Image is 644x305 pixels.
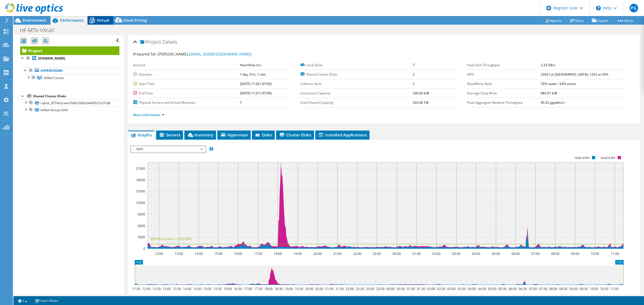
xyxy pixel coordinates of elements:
text: 21:30 [335,287,344,291]
label: Account [133,62,240,68]
label: Peak Disk Throughput [467,62,541,68]
text: 22:30 [356,287,364,291]
a: VxRail-Virtual-SAN [20,106,119,113]
text: 18000 [136,178,145,182]
text: 19:00 [285,287,293,291]
text: 23:00 [366,287,374,291]
span: Inventory [187,132,213,137]
label: End Time [133,91,240,96]
text: 17:00 [254,251,262,256]
label: Used Shared Capacity [300,100,413,105]
text: 16:30 [234,287,242,291]
text: 04:00 [468,287,476,291]
label: Shared Cluster Disks [300,72,413,77]
span: IOPS [134,146,203,152]
text: 15000 [136,189,145,194]
text: 07:30 [539,287,547,291]
h1: HF-MTV-VXrail [17,27,62,33]
b: 22621 at [GEOGRAPHIC_DATA], 1252 at 95% [541,72,608,77]
b: 246.00 GiB [413,91,429,95]
div: Shared Cluster Disks [33,93,119,99]
text: 09:30 [580,287,588,291]
label: Start Time [133,81,240,87]
text: 03:00 [447,287,456,291]
b: 684.51 GiB [541,91,557,95]
a: [EMAIL_ADDRESS][DOMAIN_NAME] [189,51,252,57]
text: 12:00 [155,251,163,256]
text: 02:30 [437,287,445,291]
text: 16:00 [224,287,232,291]
span: Installed Applications [318,132,367,137]
svg: \n [596,6,601,10]
span: Environment [23,18,46,23]
text: 18:00 [264,287,273,291]
text: 95th Percentile = 1252 IOPS [150,237,192,241]
text: 02:00 [432,251,441,256]
a: Export [588,16,613,25]
text: 14:30 [193,287,202,291]
label: IOPS [467,72,541,77]
label: Physical Servers and Virtual Machines [133,100,240,105]
text: 07:00 [531,251,540,256]
text: 0 [143,246,145,251]
text: 09:00 [569,287,578,291]
text: 23:30 [376,287,385,291]
text: 12:30 [152,287,161,291]
text: 08:30 [559,287,568,291]
text: 07:00 [529,287,537,291]
b: 1 [413,81,415,86]
text: 14:00 [195,251,203,256]
b: 2.33 GB/s [541,63,555,67]
text: 14:00 [183,287,191,291]
label: Peak Aggregate Network Throughput [467,100,541,105]
span: Virtual [97,18,109,23]
span: Graphs [130,132,152,137]
b: 76% reads / 24% writes [541,81,576,86]
b: 1 day, 0 hr, 1 min [240,72,266,77]
text: 15:30 [213,287,222,291]
label: Prepared for: [133,51,157,57]
text: 11:00 [611,251,619,256]
a: Project Notes [31,297,62,304]
text: 13:00 [163,287,171,291]
span: Disks [255,132,272,137]
label: Local Disks [300,62,413,68]
label: Duration [133,72,240,77]
text: Write IOPS [575,156,590,160]
text: 15:00 [214,251,222,256]
text: 23:00 [373,251,381,256]
text: 01:00 [407,287,415,291]
text: 15:00 [203,287,211,291]
text: 05:00 [492,251,500,256]
text: 00:00 [393,251,401,256]
text: 20:30 [315,287,323,291]
text: 00:30 [397,287,405,291]
text: 17:30 [254,287,262,291]
span: Cloud Pricing [123,18,147,23]
label: Read/Write Ratio [467,81,541,87]
text: 04:00 [472,251,480,256]
label: Average Daily Write [467,91,541,96]
text: 19:00 [294,251,302,256]
span: Hypervisor [220,132,248,137]
span: Cluster Disks [279,132,311,137]
text: 21000 [136,166,145,171]
a: Project [20,46,119,55]
text: Read IOPS [601,156,616,160]
text: 13:30 [173,287,181,291]
span: PG [630,4,638,12]
a: Reports [540,16,566,25]
span: Project [140,39,161,45]
text: 08:00 [549,287,557,291]
text: 10:30 [600,287,608,291]
text: 11:00 [610,287,619,291]
text: 18:30 [275,287,283,291]
b: 45.52 gigabits/s [541,100,565,105]
text: 01:00 [412,251,421,256]
text: 21:00 [333,251,342,256]
text: 09:00 [571,251,579,256]
span: Servers [159,132,180,137]
b: 7 [413,63,415,67]
b: [DATE] 11:26 (-07:00) [240,81,272,86]
text: 03:30 [458,287,466,291]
